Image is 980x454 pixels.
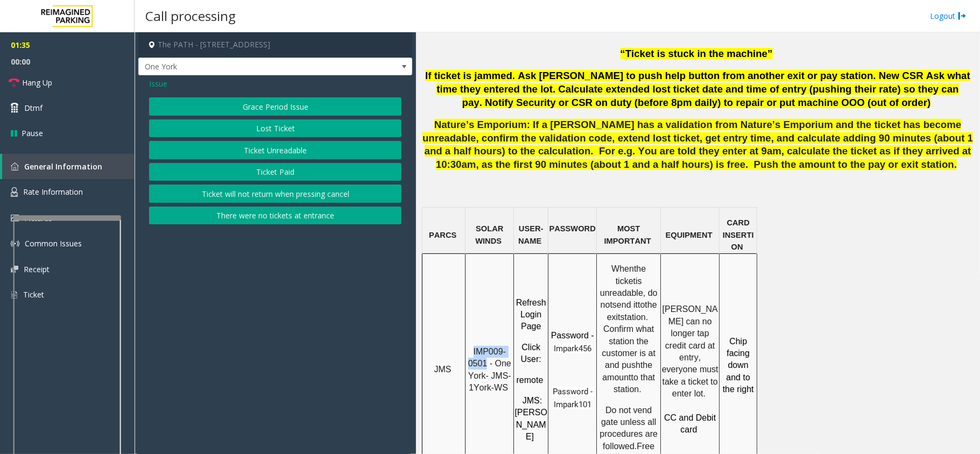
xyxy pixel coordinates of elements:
span: JMS [434,365,452,374]
span: . [634,442,637,451]
a: General Information [2,154,135,179]
img: 'icon' [11,187,18,197]
span: One York [139,58,357,75]
span: Click User [521,343,543,364]
span: USER [519,224,541,233]
button: Grace Period Issue [149,97,401,116]
span: JMS: [PERSON_NAME] [515,396,547,441]
img: 'icon' [11,239,19,248]
span: the ticket [616,264,648,285]
img: 'icon' [11,215,19,222]
span: PARCS [429,231,456,239]
span: send it [612,300,638,309]
span: to [638,300,645,309]
span: - [541,224,544,233]
span: CC and Debit card [664,413,718,434]
span: Hang Up [22,77,52,88]
span: Chip facing down and to the right [723,337,754,394]
button: Lost Ticket [149,119,401,138]
span: NAM [518,237,536,245]
span: is unreadable, do not [600,276,660,310]
span: Password - Impark101 [553,387,595,409]
h3: Call processing [140,3,241,29]
span: the amount [602,360,654,381]
img: 'icon' [11,162,19,171]
span: Pause [22,127,43,139]
span: PASSWORD [549,224,596,233]
button: Ticket will not return when pressing cancel [149,185,401,203]
span: Refresh Login Page [516,298,548,331]
span: If ticket is jammed. Ask [PERSON_NAME] to push help button from another exit or pay station. New ... [425,70,970,108]
img: logout [958,10,967,22]
span: MOST IMPORTANT [604,224,651,245]
span: remote [517,375,544,385]
span: Do not vend gate unless all procedures are followed [600,406,660,451]
button: There were no tickets at entrance [149,207,401,225]
span: Impark456 [554,344,591,353]
span: When [611,264,634,273]
span: Dtmf [24,102,43,113]
span: General Information [24,161,102,172]
span: to that station. [614,373,657,394]
span: the exit [607,300,659,321]
span: IMP009-0501 - One York- JMS-1York-WS [468,347,514,392]
h4: The PATH - [STREET_ADDRESS] [138,32,412,58]
span: Pictures [24,213,52,223]
button: Ticket Unreadable [149,141,401,159]
span: E [537,237,542,245]
span: Rate Information [23,187,83,197]
button: Ticket Paid [149,163,401,181]
span: EQUIPMENT [666,231,713,239]
span: Issue [149,78,167,89]
a: Logout [930,10,967,22]
span: Nature’s Emporium: If a [PERSON_NAME] has a validation from Nature’s Emporium and the ticket has ... [422,119,973,170]
span: SOLAR WINDS [475,224,505,245]
span: [PERSON_NAME] can no longer tap credit card at entry, everyone must take a ticket to enter lot. [662,304,721,398]
span: “Ticket is stuck in the machine” [621,48,773,59]
span: Password - [551,331,594,340]
span: CARD INSERTIO [723,218,754,251]
img: 'icon' [11,266,18,273]
span: station. Confirm what station the customer is at and push [602,313,658,370]
img: 'icon' [11,290,18,300]
span: N [737,243,743,251]
span: : [539,354,541,364]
